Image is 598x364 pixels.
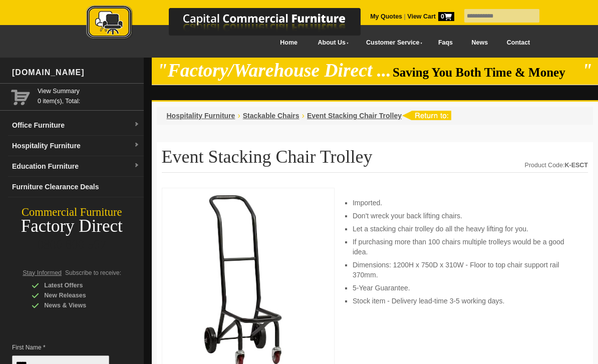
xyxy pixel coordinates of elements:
li: Stock item - Delivery lead-time 3-5 working days. [353,296,578,306]
strong: View Cart [407,13,454,20]
a: View Cart0 [406,13,454,20]
li: Imported. [353,198,578,208]
a: Capital Commercial Furniture Logo [59,5,409,45]
a: News [462,32,497,54]
h1: Event Stacking Chair Trolley [162,147,588,173]
div: Latest Offers [32,280,127,290]
li: › [237,111,240,121]
a: Hospitality Furnituredropdown [8,136,144,156]
li: If purchasing more than 100 chairs multiple trolleys would be a good idea. [353,237,578,257]
div: [DOMAIN_NAME] [8,58,144,88]
a: Stackable Chairs [243,112,300,120]
li: Dimensions: 1200H x 750D x 310W - Floor to top chair support rail 370mm. [353,260,578,280]
li: › [302,111,305,121]
span: Subscribe to receive: [65,269,121,276]
em: " [582,60,592,81]
strong: K-ESCT [564,162,588,169]
img: dropdown [134,122,140,128]
li: 5-Year Guarantee. [353,283,578,293]
a: Hospitality Furniture [167,112,235,120]
span: Stay Informed [23,269,62,276]
img: return to [402,111,451,120]
span: 0 [438,12,454,21]
li: Let a stacking chair trolley do all the heavy lifting for you. [353,224,578,234]
a: Contact [497,32,539,54]
span: 0 item(s), Total: [38,86,140,105]
em: "Factory/Warehouse Direct ... [157,60,391,81]
span: Saving You Both Time & Money [393,66,580,79]
a: Faqs [429,32,462,54]
span: First Name * [12,342,120,352]
a: Office Furnituredropdown [8,115,144,136]
a: 0800 800 507 [38,238,107,251]
img: dropdown [134,142,140,148]
a: Furniture Clearance Deals [8,177,144,197]
div: New Releases [32,290,127,300]
div: Product Code: [525,160,588,170]
a: View Summary [38,86,140,96]
a: Education Furnituredropdown [8,156,144,177]
div: News & Views [32,300,127,310]
a: Event Stacking Chair Trolley [307,112,402,120]
img: dropdown [134,163,140,169]
li: Don't wreck your back lifting chairs. [353,211,578,221]
img: Capital Commercial Furniture Logo [59,5,409,42]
